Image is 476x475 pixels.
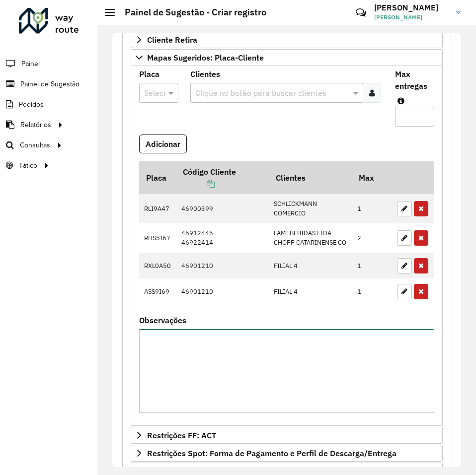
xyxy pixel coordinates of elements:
[190,68,220,80] label: Clientes
[176,223,269,253] td: 46912445 46922414
[139,314,186,326] label: Observações
[147,431,216,439] span: Restrições FF: ACT
[395,68,434,92] label: Max entregas
[374,13,449,22] span: [PERSON_NAME]
[139,135,187,153] button: Adicionar
[139,194,176,223] td: RLI9A47
[131,49,443,66] a: Mapas Sugeridos: Placa-Cliente
[20,79,79,89] span: Painel de Sugestão
[147,467,239,475] span: Rota Noturna/Vespertina
[269,161,352,194] th: Clientes
[131,66,443,426] div: Mapas Sugeridos: Placa-Cliente
[115,7,266,18] h2: Painel de Sugestão - Criar registro
[176,194,269,223] td: 46900399
[269,278,352,304] td: FILIAL 4
[19,160,37,171] span: Tático
[176,161,269,194] th: Código Cliente
[183,179,215,189] a: Copiar
[131,445,443,462] a: Restrições Spot: Forma de Pagamento e Perfil de Descarga/Entrega
[147,54,264,62] span: Mapas Sugeridos: Placa-Cliente
[269,253,352,278] td: FILIAL 4
[139,278,176,304] td: ASS9I69
[352,161,392,194] th: Max
[374,3,449,12] h3: [PERSON_NAME]
[352,253,392,278] td: 1
[269,223,352,253] td: FAMI BEBIDAS LTDA CHOPP CATARINENSE CO
[352,194,392,223] td: 1
[147,449,397,457] span: Restrições Spot: Forma de Pagamento e Perfil de Descarga/Entrega
[147,36,197,44] span: Cliente Retira
[139,223,176,253] td: RHS5I67
[139,253,176,278] td: RXL0A50
[139,161,176,194] th: Placa
[352,278,392,304] td: 1
[19,99,44,110] span: Pedidos
[20,140,50,150] span: Consultas
[176,278,269,304] td: 46901210
[21,59,40,69] span: Painel
[176,253,269,278] td: 46901210
[131,427,443,444] a: Restrições FF: ACT
[350,2,372,23] a: Contato Rápido
[352,223,392,253] td: 2
[269,194,352,223] td: SCHLICKMANN COMERCIO
[20,120,51,130] span: Relatórios
[139,68,159,80] label: Placa
[397,97,404,105] em: Máximo de clientes que serão colocados na mesma rota com os clientes informados
[131,31,443,48] a: Cliente Retira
